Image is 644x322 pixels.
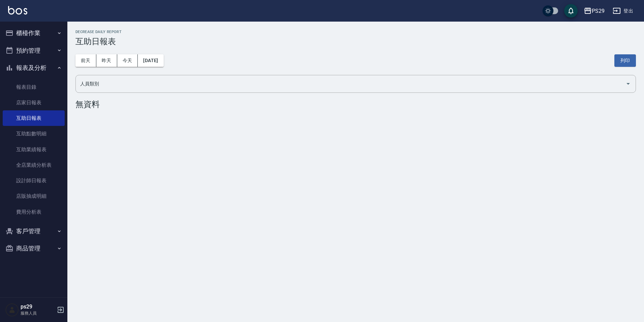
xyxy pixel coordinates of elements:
button: save [564,4,578,18]
a: 全店業績分析表 [3,157,65,173]
a: 互助業績報表 [3,142,65,157]
div: PS29 [592,7,605,15]
h5: ps29 [21,303,55,310]
p: 服務人員 [21,310,55,316]
a: 設計師日報表 [3,173,65,188]
div: 無資料 [75,100,636,109]
img: Logo [8,6,27,15]
button: 前天 [75,54,96,67]
a: 店家日報表 [3,95,65,110]
button: Open [623,78,634,89]
a: 報表目錄 [3,79,65,95]
a: 互助點數明細 [3,126,65,141]
button: 列印 [614,54,636,67]
a: 店販抽成明細 [3,188,65,204]
button: 今天 [117,54,138,67]
button: 櫃檯作業 [3,24,65,42]
button: 預約管理 [3,42,65,59]
button: 報表及分析 [3,59,65,77]
button: PS29 [581,4,607,18]
button: 商品管理 [3,240,65,257]
button: 登出 [610,5,636,17]
button: [DATE] [138,54,163,67]
input: 人員名稱 [78,78,623,90]
a: 互助日報表 [3,110,65,126]
a: 費用分析表 [3,204,65,220]
button: 昨天 [96,54,117,67]
h2: Decrease Daily Report [75,30,636,34]
h3: 互助日報表 [75,37,636,46]
img: Person [5,303,19,317]
button: 客戶管理 [3,222,65,240]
